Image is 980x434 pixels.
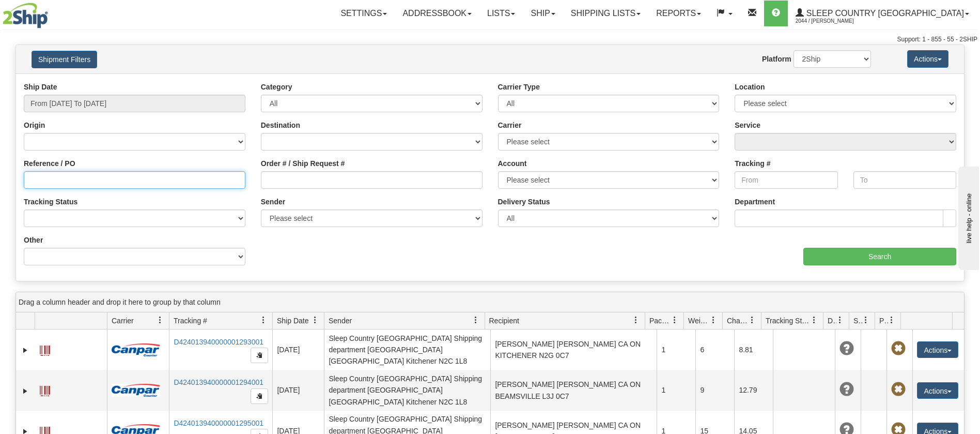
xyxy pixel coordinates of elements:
img: 14 - Canpar [112,343,160,356]
span: Pickup Not Assigned [891,382,906,397]
a: Charge filter column settings [743,311,761,329]
input: To [853,171,956,189]
span: Delivery Status [828,316,836,326]
label: Carrier Type [498,82,540,92]
span: Pickup Status [879,316,888,326]
button: Actions [917,382,958,399]
input: Search [803,248,956,265]
td: 8.81 [734,330,773,370]
a: Delivery Status filter column settings [831,311,849,329]
label: Origin [24,120,45,130]
label: Service [735,120,760,130]
span: Unknown [839,341,854,356]
a: Label [40,381,50,398]
span: Carrier [112,316,134,326]
button: Copy to clipboard [251,388,268,404]
span: Tracking # [174,316,207,326]
label: Sender [261,197,285,207]
span: 2044 / [PERSON_NAME] [796,16,873,26]
button: Shipment Filters [32,51,97,68]
a: Carrier filter column settings [151,311,169,329]
span: Recipient [489,316,519,326]
span: Charge [727,316,749,326]
td: Sleep Country [GEOGRAPHIC_DATA] Shipping department [GEOGRAPHIC_DATA] [GEOGRAPHIC_DATA] Kitchener... [324,330,490,370]
td: 1 [657,330,695,370]
div: live help - online [8,9,96,17]
a: Sender filter column settings [467,311,485,329]
a: Shipment Issues filter column settings [857,311,875,329]
img: logo2044.jpg [3,3,48,28]
span: Ship Date [277,316,308,326]
label: Location [735,82,765,92]
td: 12.79 [734,370,773,410]
a: Pickup Status filter column settings [883,311,900,329]
a: Ship [523,1,563,26]
label: Carrier [498,120,522,130]
label: Destination [261,120,300,130]
label: Reference / PO [24,158,75,169]
a: Shipping lists [563,1,648,26]
a: Expand [20,386,30,396]
input: From [735,171,837,189]
label: Other [24,235,43,245]
span: Sleep Country [GEOGRAPHIC_DATA] [804,9,964,18]
label: Account [498,158,527,169]
button: Actions [907,50,948,68]
span: Unknown [839,382,854,397]
span: Weight [688,316,710,326]
span: Tracking Status [766,316,811,326]
label: Category [261,82,292,92]
td: 9 [695,370,734,410]
label: Delivery Status [498,197,550,207]
span: Pickup Not Assigned [891,341,906,356]
a: D424013940000001295001 [174,419,263,427]
label: Tracking Status [24,197,77,207]
a: Tracking Status filter column settings [805,311,823,329]
a: D424013940000001294001 [174,378,263,386]
span: Sender [329,316,352,326]
label: Order # / Ship Request # [261,158,345,169]
a: Tracking # filter column settings [255,311,272,329]
div: Support: 1 - 855 - 55 - 2SHIP [3,35,977,44]
button: Copy to clipboard [251,348,268,363]
a: Ship Date filter column settings [306,311,324,329]
iframe: chat widget [956,164,979,270]
a: Label [40,341,50,357]
label: Department [735,197,775,207]
a: D424013940000001293001 [174,338,263,346]
td: [DATE] [272,370,324,410]
td: [PERSON_NAME] [PERSON_NAME] CA ON KITCHENER N2G 0C7 [490,330,657,370]
label: Ship Date [24,82,57,92]
a: Addressbook [395,1,479,26]
a: Recipient filter column settings [627,311,645,329]
a: Reports [648,1,709,26]
td: [DATE] [272,330,324,370]
span: Shipment Issues [853,316,862,326]
span: Packages [649,316,671,326]
td: 1 [657,370,695,410]
img: 14 - Canpar [112,384,160,397]
a: Weight filter column settings [705,311,722,329]
label: Tracking # [735,158,770,169]
a: Packages filter column settings [666,311,683,329]
td: Sleep Country [GEOGRAPHIC_DATA] Shipping department [GEOGRAPHIC_DATA] [GEOGRAPHIC_DATA] Kitchener... [324,370,490,410]
button: Actions [917,341,958,358]
label: Platform [762,54,791,64]
a: Expand [20,345,30,355]
a: Lists [479,1,523,26]
td: 6 [695,330,734,370]
a: Sleep Country [GEOGRAPHIC_DATA] 2044 / [PERSON_NAME] [788,1,977,26]
td: [PERSON_NAME] [PERSON_NAME] CA ON BEAMSVILLE L3J 0C7 [490,370,657,410]
div: grid grouping header [16,292,964,312]
a: Settings [333,1,395,26]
